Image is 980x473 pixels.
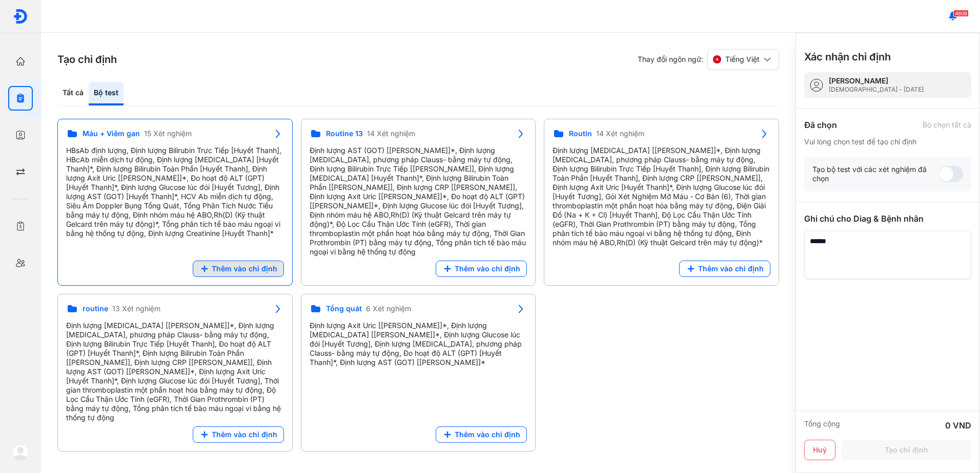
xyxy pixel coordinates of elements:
[193,426,284,443] button: Thêm vào chỉ định
[569,129,592,138] span: Routin
[57,82,89,105] div: Tất cả
[455,430,520,439] span: Thêm vào chỉ định
[923,120,971,130] div: Bỏ chọn tất cả
[804,119,837,131] div: Đã chọn
[945,419,971,432] div: 0 VND
[12,444,29,461] img: logo
[66,146,284,238] div: HBsAb định lượng, Định lượng Bilirubin Trực Tiếp [Huyết Thanh], HBcAb miễn dịch tự động, Định lượ...
[455,264,520,273] span: Thêm vào chỉ định
[326,304,362,313] span: Tổng quát
[804,50,891,64] h3: Xác nhận chỉ định
[596,129,644,138] span: 14 Xét nghiệm
[698,264,764,273] span: Thêm vào chỉ định
[553,146,770,247] div: Định lượng [MEDICAL_DATA] [[PERSON_NAME]]*, Định lượng [MEDICAL_DATA], phương pháp Clauss- bằng m...
[953,10,969,17] span: 4608
[193,261,284,277] button: Thêm vào chỉ định
[57,52,117,67] h3: Tạo chỉ định
[66,321,284,422] div: Định lượng [MEDICAL_DATA] [[PERSON_NAME]]*, Định lượng [MEDICAL_DATA], phương pháp Clauss- bằng m...
[804,212,971,225] div: Ghi chú cho Diag & Bệnh nhân
[725,55,760,64] span: Tiếng Việt
[13,9,28,24] img: logo
[436,426,527,443] button: Thêm vào chỉ định
[679,261,770,277] button: Thêm vào chỉ định
[812,165,938,183] div: Tạo bộ test với các xét nghiệm đã chọn
[829,85,924,94] div: [DEMOGRAPHIC_DATA] - [DATE]
[366,304,411,313] span: 6 Xét nghiệm
[638,49,779,70] div: Thay đổi ngôn ngữ:
[367,129,415,138] span: 14 Xét nghiệm
[326,129,363,138] span: Routine 13
[112,304,160,313] span: 13 Xét nghiệm
[436,261,527,277] button: Thêm vào chỉ định
[842,440,971,460] button: Tạo chỉ định
[212,264,277,273] span: Thêm vào chỉ định
[83,129,140,138] span: Máu + Viêm gan
[212,430,277,439] span: Thêm vào chỉ định
[310,321,527,367] div: Định lượng Axit Uric [[PERSON_NAME]]*, Định lượng [MEDICAL_DATA] [[PERSON_NAME]]*, Định lượng Glu...
[89,82,124,105] div: Bộ test
[804,137,971,146] div: Vui lòng chọn test để tạo chỉ định
[310,146,527,256] div: Định lượng AST (GOT) [[PERSON_NAME]]*, Định lượng [MEDICAL_DATA], phương pháp Clauss- bằng máy tự...
[144,129,192,138] span: 15 Xét nghiệm
[83,304,108,313] span: routine
[829,76,924,85] div: [PERSON_NAME]
[804,440,835,460] button: Huỷ
[804,419,840,432] div: Tổng cộng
